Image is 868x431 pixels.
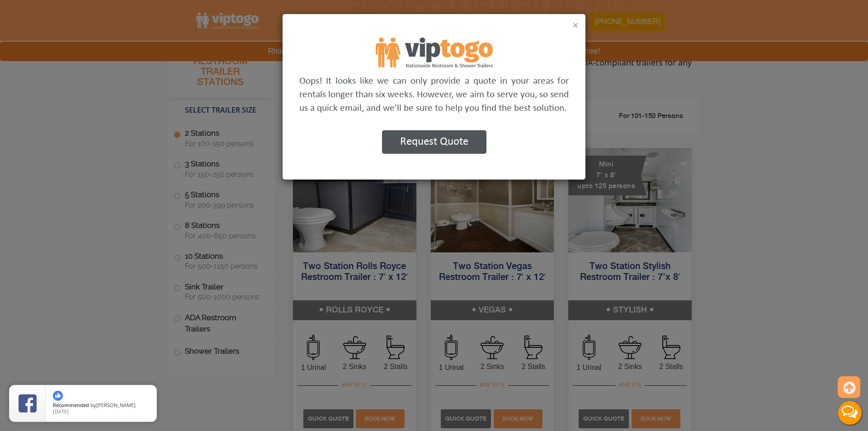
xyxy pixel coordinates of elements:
a: Request Quote [382,138,486,146]
span: by [53,403,149,409]
button: × [572,20,579,31]
button: Live Chat [832,395,868,431]
span: [DATE] [53,408,69,415]
p: Oops! It looks like we can only provide a quote in your areas for rentals longer than six weeks. ... [299,75,569,115]
img: footer logo [376,38,493,67]
span: Recommended [53,402,89,408]
img: thumbs up icon [53,391,63,401]
img: Review Rating [19,394,37,412]
span: [PERSON_NAME] [96,402,136,408]
button: Request Quote [382,130,486,154]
